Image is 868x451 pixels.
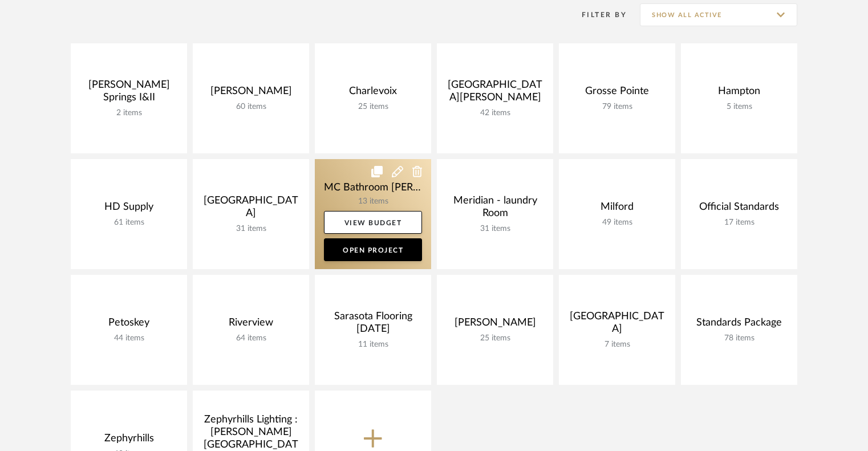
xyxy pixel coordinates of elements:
div: Official Standards [690,201,788,218]
div: 42 items [446,108,544,118]
div: [PERSON_NAME] Springs I&II [80,79,178,108]
div: Sarasota Flooring [DATE] [324,310,422,340]
div: [GEOGRAPHIC_DATA] [202,194,300,224]
div: Filter By [567,9,627,21]
div: 2 items [80,108,178,118]
div: 78 items [690,334,788,343]
div: 61 items [80,218,178,227]
a: Open Project [324,238,422,261]
div: [GEOGRAPHIC_DATA] [568,310,666,340]
div: 7 items [568,340,666,350]
div: [PERSON_NAME] [446,316,544,334]
div: 11 items [324,340,422,350]
div: 25 items [324,102,422,112]
div: Charlevoix [324,85,422,102]
div: Grosse Pointe [568,85,666,102]
div: 79 items [568,102,666,112]
div: 44 items [80,334,178,343]
div: [GEOGRAPHIC_DATA][PERSON_NAME] [446,79,544,108]
a: View Budget [324,211,422,234]
div: 31 items [202,224,300,234]
div: Milford [568,201,666,218]
div: 25 items [446,334,544,343]
div: [PERSON_NAME] [202,85,300,102]
div: 64 items [202,334,300,343]
div: Petoskey [80,316,178,334]
div: 49 items [568,218,666,227]
div: Riverview [202,316,300,334]
div: HD Supply [80,201,178,218]
div: Hampton [690,85,788,102]
div: 60 items [202,102,300,112]
div: 5 items [690,102,788,112]
div: 17 items [690,218,788,227]
div: Zephyrhills [80,432,178,449]
div: Standards Package [690,316,788,334]
div: 31 items [446,224,544,234]
div: Meridian - laundry Room [446,194,544,224]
